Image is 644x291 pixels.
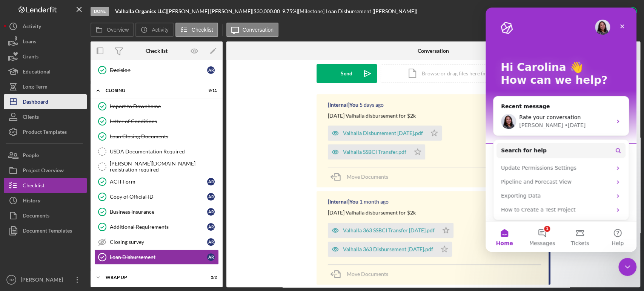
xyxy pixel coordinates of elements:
[94,234,219,250] a: Closing surveyAR
[207,253,215,261] div: A R
[110,67,207,73] div: Decision
[110,179,207,185] div: ACH Form
[106,88,198,93] div: CLOSING
[94,63,219,78] a: DecisionAR
[23,94,48,111] div: Dashboard
[317,64,377,83] button: Send
[601,4,623,19] div: Complete
[328,208,416,217] p: [DATE] Valhalla disbursement for $2k
[207,238,215,246] div: A R
[4,178,87,193] button: Checklist
[282,8,297,14] div: 9.75 %
[94,189,219,204] a: Copy of Official IDAR
[94,144,219,159] a: USDA Documentation Required
[4,124,87,139] a: Product Templates
[347,173,388,180] span: Move Documents
[4,64,87,79] a: Educational
[4,109,87,124] button: Clients
[207,208,215,216] div: A R
[254,8,282,14] div: $30,000.00
[4,49,87,64] a: Grants
[23,163,64,180] div: Project Overview
[4,223,87,238] button: Document Templates
[110,103,218,109] div: Import to Downhome
[110,239,207,245] div: Closing survey
[4,163,87,178] button: Project Overview
[94,219,219,234] a: Additional RequirementsAR
[4,19,87,34] a: Activity
[192,27,213,33] label: Checklist
[94,99,219,114] a: Import to Downhome
[23,148,39,165] div: People
[110,149,218,155] div: USDA Documentation Required
[23,193,40,210] div: History
[328,199,358,205] div: [Internal] You
[226,23,279,37] button: Conversation
[4,79,87,94] a: Long-Term
[4,34,87,49] button: Loans
[94,250,219,265] a: Loan DisbursementAR
[328,242,452,257] button: Valhalla 363 Disbursement [DATE].pdf
[175,23,218,37] button: Checklist
[23,34,36,51] div: Loans
[4,148,87,163] button: People
[135,23,173,37] button: Activity
[23,109,39,126] div: Clients
[203,88,217,93] div: 8 / 11
[4,193,87,208] a: History
[167,8,254,14] div: [PERSON_NAME] [PERSON_NAME] |
[110,254,207,260] div: Loan Disbursement
[110,161,218,173] div: [PERSON_NAME][DOMAIN_NAME] registration required
[23,19,41,36] div: Activity
[4,208,87,223] button: Documents
[110,209,207,215] div: Business Insurance
[23,49,38,66] div: Grants
[9,278,14,282] text: CM
[360,199,389,205] time: 2025-07-28 14:49
[110,194,207,200] div: Copy of Official ID
[593,4,640,19] button: Complete
[207,178,215,185] div: A R
[343,246,433,252] div: Valhalla 363 Disbursement [DATE].pdf
[618,258,636,276] iframe: Intercom live chat
[94,114,219,129] a: Letter of Conditions
[328,265,396,283] button: Move Documents
[243,27,274,33] label: Conversation
[4,94,87,109] a: Dashboard
[207,223,215,231] div: A R
[328,126,442,141] button: Valhalla Disbursement [DATE].pdf
[418,48,449,54] div: Conversation
[146,48,168,54] div: Checklist
[207,193,215,201] div: A R
[110,133,218,139] div: Loan Closing Documents
[115,8,166,14] b: Valhalla Organics LLC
